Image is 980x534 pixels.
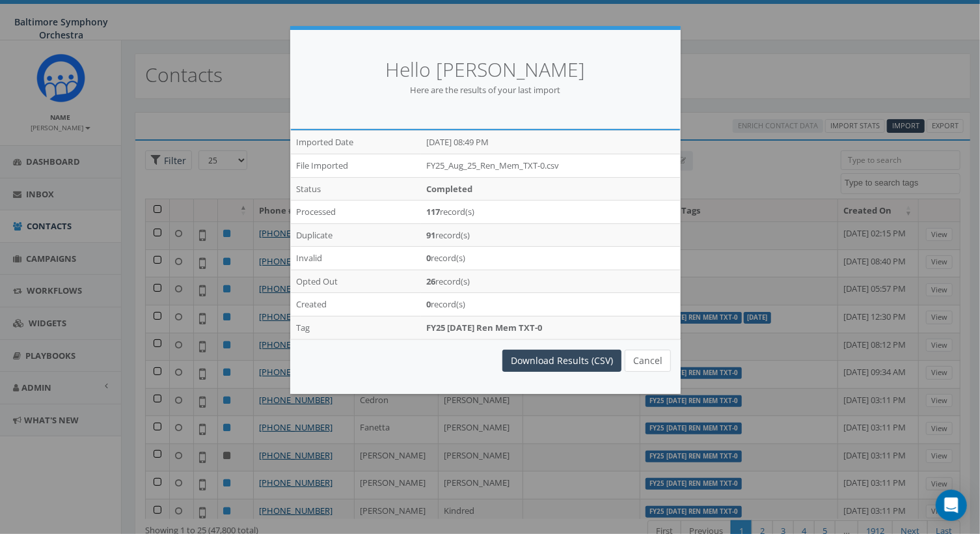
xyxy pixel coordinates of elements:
td: Processed [291,201,421,224]
strong: FY25 [DATE] Ren Mem TXT-0 [426,322,542,333]
td: FY25_Aug_25_Ren_Mem_TXT-0.csv [421,154,680,177]
strong: 0 [426,252,431,264]
strong: Completed [426,183,472,195]
strong: 0 [426,298,431,310]
strong: 117 [426,206,440,218]
td: record(s) [421,293,680,316]
strong: 91 [426,229,435,241]
td: Tag [291,316,421,339]
td: record(s) [421,270,680,293]
h5: Hello [PERSON_NAME] [310,56,661,84]
div: Open Intercom Messenger [936,490,967,521]
strong: 26 [426,275,435,287]
a: Download Results (CSV) [502,350,621,372]
td: record(s) [421,201,680,224]
td: Duplicate [291,223,421,247]
p: Here are the results of your last import [310,84,661,96]
td: Imported Date [291,131,421,154]
td: record(s) [421,247,680,270]
button: Cancel [625,350,671,372]
td: Opted Out [291,270,421,293]
td: Status [291,177,421,201]
td: [DATE] 08:49 PM [421,131,680,154]
td: record(s) [421,223,680,247]
td: File Imported [291,154,421,177]
td: Created [291,293,421,316]
td: Invalid [291,247,421,270]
